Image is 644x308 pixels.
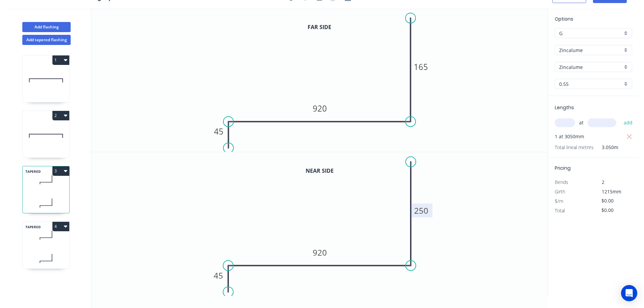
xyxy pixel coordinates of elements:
span: at [579,118,583,127]
tspan: 45 [214,270,223,281]
span: 1215mm [602,188,621,195]
span: 2 [602,179,604,185]
span: Options [555,16,573,22]
svg: 0 [91,8,548,152]
button: 2 [52,111,69,120]
button: 1 [52,55,69,65]
svg: 0 [91,152,548,296]
span: Bends [555,179,568,185]
input: Thickness [559,80,622,88]
tspan: 920 [313,247,327,258]
input: Colour [559,64,622,71]
tspan: 165 [414,61,428,72]
input: Material [559,47,622,54]
tspan: 250 [414,205,428,216]
button: 4 [52,222,69,231]
button: Add flashing [22,22,71,32]
span: Total [555,207,565,214]
span: Lengths [555,104,574,111]
div: Open Intercom Messenger [621,285,637,301]
span: $/m [555,198,563,204]
span: 3.050m [594,143,618,152]
span: 1 at 3050mm [555,132,584,141]
span: Girth [555,188,565,195]
span: Pricing [555,165,571,171]
tspan: 45 [214,126,223,137]
button: Add tapered flashing [22,35,71,45]
span: Total lineal metres [555,143,594,152]
input: Price level [559,30,622,37]
button: add [620,117,636,128]
tspan: 920 [313,103,327,114]
button: 3 [52,166,69,176]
